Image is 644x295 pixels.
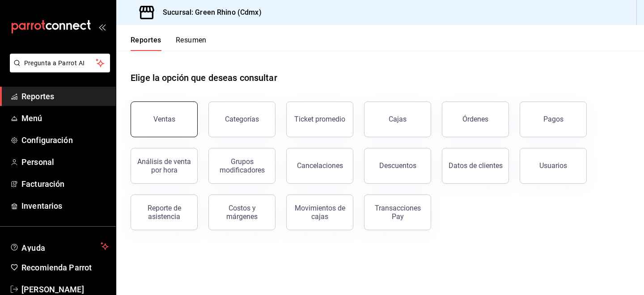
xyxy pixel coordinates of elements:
button: Usuarios [520,148,587,184]
button: Resumen [176,36,207,51]
div: Grupos modificadores [214,157,270,174]
span: Inventarios [21,200,109,212]
div: Usuarios [539,161,567,170]
div: Pagos [543,115,563,123]
div: Descuentos [379,161,416,170]
div: Cajas [389,115,407,123]
h1: Elige la opción que deseas consultar [131,71,277,84]
button: Transacciones Pay [364,194,431,230]
div: Transacciones Pay [370,204,425,221]
div: Categorías [225,115,259,123]
button: Análisis de venta por hora [131,148,198,184]
button: Pagos [520,101,587,137]
span: Reportes [21,90,109,102]
div: Ventas [153,115,175,123]
span: Configuración [21,134,109,146]
button: Cancelaciones [286,148,353,184]
h3: Sucursal: Green Rhino (Cdmx) [156,7,262,18]
div: navigation tabs [131,36,207,51]
div: Reporte de asistencia [136,204,192,221]
button: Grupos modificadores [208,148,275,184]
div: Órdenes [462,115,488,123]
div: Cancelaciones [297,161,343,170]
span: Menú [21,112,109,124]
a: Pregunta a Parrot AI [6,65,110,74]
span: Ayuda [21,241,97,252]
button: Descuentos [364,148,431,184]
button: Datos de clientes [442,148,509,184]
button: Reporte de asistencia [131,194,198,230]
button: Reportes [131,36,161,51]
span: Facturación [21,178,109,190]
div: Análisis de venta por hora [136,157,192,174]
div: Movimientos de cajas [292,204,347,221]
button: Pregunta a Parrot AI [10,54,110,72]
button: Ticket promedio [286,101,353,137]
div: Costos y márgenes [214,204,270,221]
button: Costos y márgenes [208,194,275,230]
span: Personal [21,156,109,168]
button: Órdenes [442,101,509,137]
div: Ticket promedio [294,115,345,123]
div: Datos de clientes [449,161,503,170]
button: Categorías [208,101,275,137]
button: Ventas [131,101,198,137]
span: Recomienda Parrot [21,261,109,274]
button: Movimientos de cajas [286,194,353,230]
button: Cajas [364,101,431,137]
span: Pregunta a Parrot AI [24,59,96,68]
button: open_drawer_menu [98,23,106,30]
